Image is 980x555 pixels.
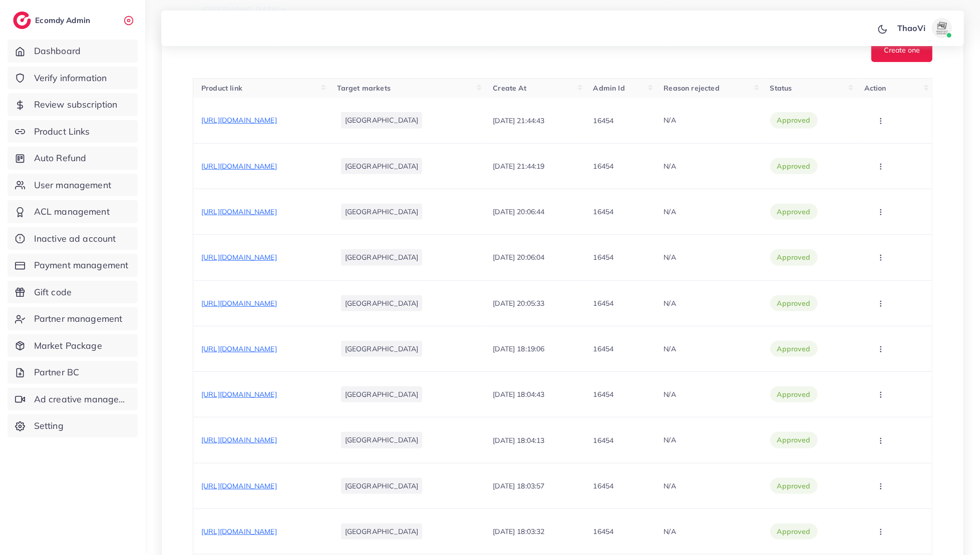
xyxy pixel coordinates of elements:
span: approved [777,298,811,308]
span: Create At [493,84,526,93]
span: approved [777,161,811,171]
span: approved [777,389,811,399]
img: logo [13,12,31,29]
span: N/A [664,435,676,444]
li: [GEOGRAPHIC_DATA] [341,112,423,128]
a: Gift code [8,281,138,304]
span: approved [777,344,811,354]
img: avatar [932,18,952,38]
a: ACL management [8,200,138,223]
span: approved [777,526,811,536]
li: [GEOGRAPHIC_DATA] [341,432,423,448]
span: approved [777,435,811,445]
p: 16454 [593,434,614,446]
span: Payment management [34,259,129,272]
h2: Ecomdy Admin [35,16,93,25]
a: Market Package [8,334,138,357]
p: [DATE] 18:19:06 [493,343,544,355]
span: N/A [664,390,676,399]
li: [GEOGRAPHIC_DATA] [341,158,423,174]
li: [GEOGRAPHIC_DATA] [341,204,423,220]
p: [DATE] 21:44:19 [493,160,544,172]
span: Setting [34,419,64,432]
span: N/A [664,299,676,308]
p: 16454 [593,525,614,537]
span: Admin Id [593,84,625,93]
span: Gift code [34,286,72,299]
span: [URL][DOMAIN_NAME] [201,162,277,171]
a: logoEcomdy Admin [13,12,93,29]
span: Product link [201,84,242,93]
span: Product Links [34,125,90,138]
span: approved [777,481,811,491]
p: [DATE] 20:06:04 [493,251,544,263]
a: Product Links [8,120,138,143]
span: Inactive ad account [34,232,116,245]
span: Dashboard [34,45,81,58]
a: Review subscription [8,93,138,116]
span: Ad creative management [34,393,130,406]
p: 16454 [593,480,614,492]
p: [DATE] 18:04:43 [493,388,544,400]
span: N/A [664,116,676,125]
span: Review subscription [34,98,118,111]
a: Dashboard [8,40,138,63]
a: Setting [8,414,138,437]
p: [DATE] 21:44:43 [493,115,544,127]
span: N/A [664,344,676,353]
a: Ad creative management [8,388,138,411]
span: Partner management [34,312,123,325]
span: [URL][DOMAIN_NAME] [201,435,277,444]
span: Partner BC [34,366,80,379]
span: [URL][DOMAIN_NAME] [201,390,277,399]
p: [DATE] 18:03:57 [493,480,544,492]
span: approved [777,115,811,125]
a: Inactive ad account [8,227,138,250]
a: Partner management [8,307,138,330]
span: [URL][DOMAIN_NAME] [201,481,277,490]
p: 16454 [593,388,614,400]
span: Auto Refund [34,152,87,165]
a: Verify information [8,67,138,90]
span: N/A [664,253,676,262]
a: Payment management [8,254,138,277]
span: User management [34,179,111,192]
span: N/A [664,481,676,490]
a: Auto Refund [8,147,138,170]
p: 16454 [593,251,614,263]
p: 16454 [593,206,614,218]
span: [URL][DOMAIN_NAME] [201,116,277,125]
span: Action [864,84,886,93]
span: Verify information [34,72,107,85]
p: [DATE] 18:03:32 [493,525,544,537]
span: approved [777,252,811,262]
li: [GEOGRAPHIC_DATA] [341,295,423,311]
p: [DATE] 18:04:13 [493,434,544,446]
p: 16454 [593,297,614,309]
span: [URL][DOMAIN_NAME] [201,344,277,353]
span: [URL][DOMAIN_NAME] [201,527,277,536]
span: N/A [664,162,676,171]
span: N/A [664,527,676,536]
p: [DATE] 20:05:33 [493,297,544,309]
span: N/A [664,207,676,216]
span: ACL management [34,205,110,218]
p: 16454 [593,115,614,127]
p: ThaoVi [897,22,925,34]
a: ThaoViavatar [892,18,956,38]
span: approved [777,207,811,217]
p: 16454 [593,160,614,172]
span: Market Package [34,339,102,352]
li: [GEOGRAPHIC_DATA] [341,523,423,539]
a: User management [8,174,138,197]
span: Target markets [337,84,391,93]
p: [DATE] 20:06:44 [493,206,544,218]
span: [URL][DOMAIN_NAME] [201,253,277,262]
span: Status [770,84,792,93]
p: 16454 [593,343,614,355]
span: [URL][DOMAIN_NAME] [201,299,277,308]
li: [GEOGRAPHIC_DATA] [341,478,423,494]
a: Partner BC [8,361,138,384]
span: Reason rejected [664,84,720,93]
li: [GEOGRAPHIC_DATA] [341,386,423,402]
